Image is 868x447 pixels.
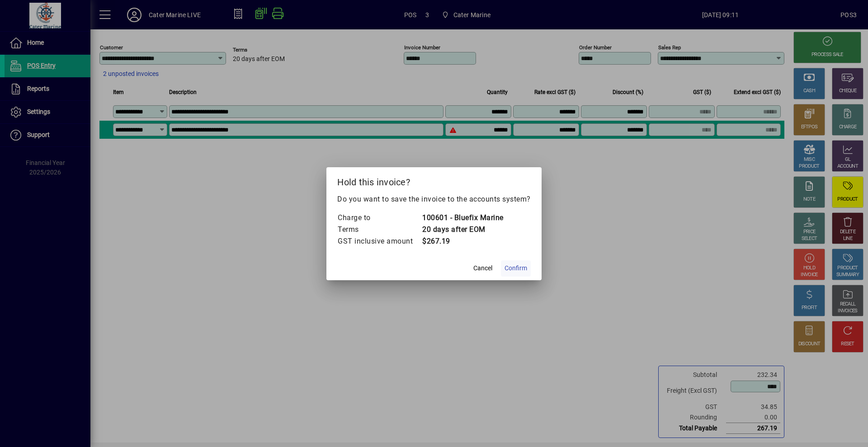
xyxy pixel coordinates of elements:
h2: Hold this invoice? [326,167,542,193]
span: Cancel [473,263,492,273]
p: Do you want to save the invoice to the accounts system? [337,194,531,205]
td: Charge to [337,212,422,224]
td: $267.19 [422,235,504,247]
button: Cancel [468,260,497,277]
button: Confirm [501,260,531,277]
td: 20 days after EOM [422,224,504,235]
td: 100601 - Bluefix Marine [422,212,504,224]
td: Terms [337,224,422,235]
td: GST inclusive amount [337,235,422,247]
span: Confirm [505,263,527,273]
